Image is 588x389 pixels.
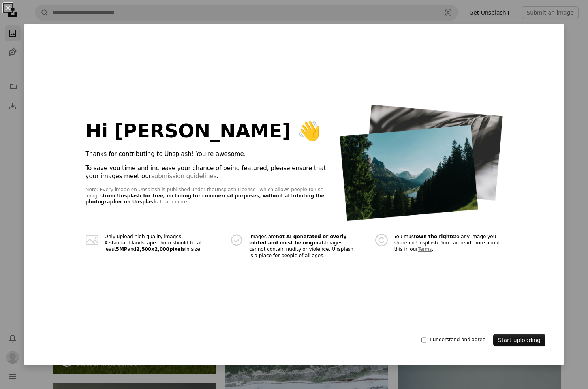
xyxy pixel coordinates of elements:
a: Unsplash License [214,187,255,192]
dd: Images are Images cannot contain nudity or violence. Unsplash is a place for people of all ages. [249,234,358,259]
input: I understand and agree [421,337,426,343]
strong: 5 MP [116,246,128,252]
a: Terms [418,246,432,252]
dd: You must to any image you share on Unsplash. You can read more about this in our . [394,234,503,259]
span: A standard landscape photo should be at least and in size. [105,240,213,253]
p: To save you time and increase your chance of being featured, please ensure that your images meet ... [86,165,330,180]
a: Learn more [160,199,187,205]
h1: Hi [PERSON_NAME] 👋 [86,120,330,141]
p: Note: Every image on Unsplash is published under the – which allows people to use images . [86,187,330,206]
strong: from Unsplash for free, including for commercial purposes, without attributing the photographer o... [86,193,325,205]
strong: own the rights [416,234,455,239]
img: photo-stack@2x.png [340,105,503,221]
a: submission guidelines [151,173,217,180]
button: Start uploading [493,334,545,346]
strong: not AI generated or overly edited and must be original. [249,234,346,246]
span: I understand and agree [430,337,485,343]
strong: 2,500 x 2,000 pixels [136,246,185,252]
p: Thanks for contributing to Unsplash! You’re awesome. [86,150,330,158]
span: Only upload high quality images. [105,234,213,240]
